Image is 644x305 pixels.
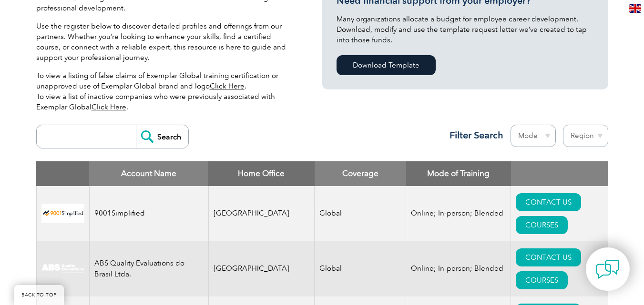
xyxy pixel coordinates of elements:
a: COURSES [516,216,568,234]
a: CONTACT US [516,193,581,211]
th: Mode of Training: activate to sort column ascending [406,161,511,186]
td: Global [315,186,406,241]
td: [GEOGRAPHIC_DATA] [208,241,315,296]
th: Account Name: activate to sort column descending [89,161,208,186]
td: ABS Quality Evaluations do Brasil Ltda. [89,241,208,296]
a: BACK TO TOP [14,285,64,305]
img: 37c9c059-616f-eb11-a812-002248153038-logo.png [41,204,84,223]
td: Online; In-person; Blended [406,241,511,296]
td: Online; In-person; Blended [406,186,511,241]
input: Search [136,125,188,148]
td: [GEOGRAPHIC_DATA] [208,186,315,241]
a: Click Here [210,82,245,90]
img: contact-chat.png [596,257,620,281]
th: Coverage: activate to sort column ascending [315,161,406,186]
img: c92924ac-d9bc-ea11-a814-000d3a79823d-logo.jpg [41,264,84,274]
a: COURSES [516,271,568,289]
th: : activate to sort column ascending [511,161,608,186]
td: 9001Simplified [89,186,208,241]
img: en [629,4,641,13]
p: To view a listing of false claims of Exemplar Global training certification or unapproved use of ... [36,70,294,112]
h3: Filter Search [444,129,503,141]
td: Global [315,241,406,296]
a: Click Here [92,103,126,111]
p: Use the register below to discover detailed profiles and offerings from our partners. Whether you... [36,21,294,63]
a: Download Template [337,55,436,75]
th: Home Office: activate to sort column ascending [208,161,315,186]
p: Many organizations allocate a budget for employee career development. Download, modify and use th... [337,14,594,45]
a: CONTACT US [516,248,581,266]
